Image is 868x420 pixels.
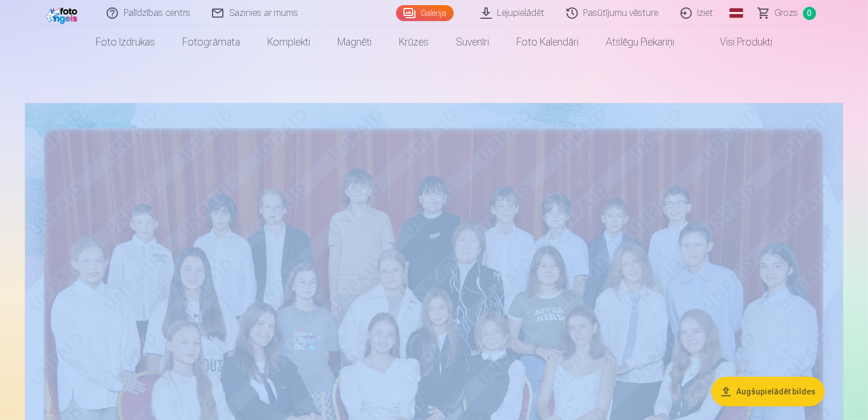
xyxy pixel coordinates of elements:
[396,5,454,21] a: Galerija
[711,377,825,406] button: Augšupielādēt bildes
[592,26,688,58] a: Atslēgu piekariņi
[82,26,169,58] a: Foto izdrukas
[324,26,385,58] a: Magnēti
[775,6,798,20] span: Grozs
[46,5,80,24] img: /fa1
[442,26,503,58] a: Suvenīri
[503,26,592,58] a: Foto kalendāri
[254,26,324,58] a: Komplekti
[169,26,254,58] a: Fotogrāmata
[803,7,816,20] span: 0
[385,26,442,58] a: Krūzes
[688,26,786,58] a: Visi produkti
